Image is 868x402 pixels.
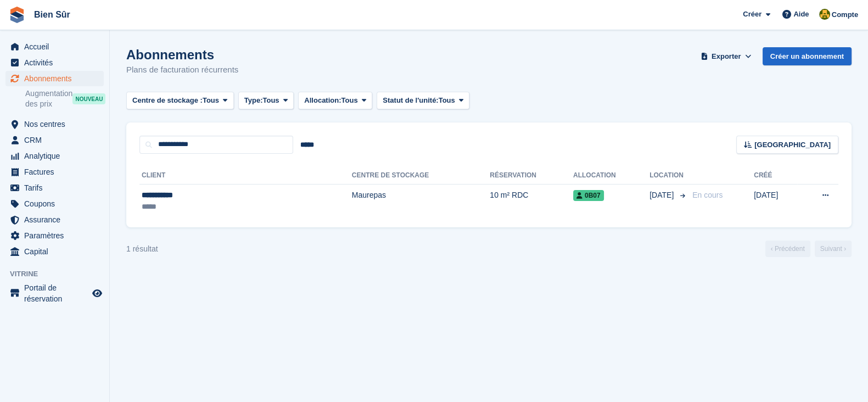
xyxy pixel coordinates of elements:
[262,95,279,106] span: Tous
[754,167,797,185] th: Créé
[5,71,104,86] a: menu
[24,132,90,148] span: CRM
[24,282,90,304] span: Portail de réservation
[126,243,158,255] div: 1 résultat
[832,9,858,20] span: Compte
[126,47,238,62] h1: Abonnements
[5,116,104,132] a: menu
[5,212,104,227] a: menu
[5,282,104,304] a: menu
[24,39,90,54] span: Accueil
[5,196,104,211] a: menu
[298,92,372,110] button: Allocation: Tous
[490,167,573,185] th: Réservation
[10,269,109,280] span: Vitrine
[5,39,104,54] a: menu
[238,92,294,110] button: Type: Tous
[203,95,219,106] span: Tous
[24,116,90,132] span: Nos centres
[24,180,90,196] span: Tarifs
[439,95,455,106] span: Tous
[352,184,490,219] td: Maurepas
[304,95,341,106] span: Allocation:
[341,95,357,106] span: Tous
[692,191,723,199] span: En cours
[352,167,490,185] th: Centre de stockage
[126,92,234,110] button: Centre de stockage : Tous
[9,7,25,23] img: stora-icon-8386f47178a22dfd0bd8f6a31ec36ba5ce8667c1dd55bd0f319d3a0aa187defe.svg
[754,184,797,219] td: [DATE]
[649,167,688,185] th: Location
[793,9,809,20] span: Aide
[24,244,90,259] span: Capital
[763,241,854,257] nav: Page
[5,244,104,259] a: menu
[24,164,90,180] span: Factures
[24,228,90,243] span: Paramètres
[139,167,352,185] th: Client
[763,47,852,65] a: Créer un abonnement
[573,167,649,185] th: Allocation
[5,164,104,180] a: menu
[24,55,90,70] span: Activités
[815,241,852,257] a: Suivant
[754,139,831,150] span: [GEOGRAPHIC_DATA]
[377,92,469,110] button: Statut de l'unité: Tous
[126,64,238,76] p: Plans de facturation récurrents
[5,180,104,196] a: menu
[25,88,72,109] span: Augmentation des prix
[5,228,104,243] a: menu
[25,88,104,110] a: Augmentation des prix NOUVEAU
[819,9,830,20] img: Fatima Kelaaoui
[765,241,810,257] a: Précédent
[743,9,761,20] span: Créer
[5,148,104,164] a: menu
[5,132,104,148] a: menu
[383,95,438,106] span: Statut de l'unité:
[649,189,676,201] span: [DATE]
[712,51,741,62] span: Exporter
[24,148,90,164] span: Analytique
[699,47,754,65] button: Exporter
[490,184,573,219] td: 10 m² RDC
[24,212,90,227] span: Assurance
[30,5,75,24] a: Bien Sûr
[24,196,90,211] span: Coupons
[573,190,604,201] span: 0B07
[132,95,203,106] span: Centre de stockage :
[5,55,104,70] a: menu
[24,71,90,86] span: Abonnements
[91,287,104,300] a: Boutique d'aperçu
[244,95,263,106] span: Type:
[72,93,105,104] div: NOUVEAU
